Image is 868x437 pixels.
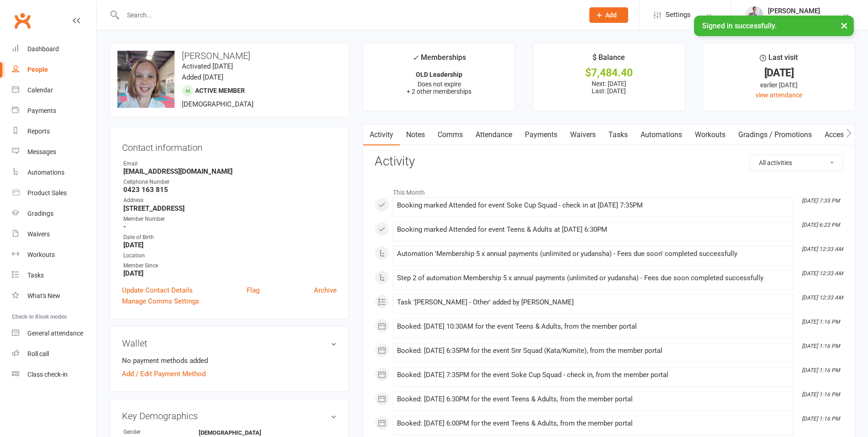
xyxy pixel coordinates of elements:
h3: Key Demographics [122,411,337,421]
a: What's New [12,286,96,306]
span: Active member [195,87,245,94]
div: Booked: [DATE] 6:00PM for the event Teens & Adults, from the member portal [397,420,789,427]
a: Activity [363,124,400,145]
a: Gradings [12,203,96,224]
i: [DATE] 1:16 PM [802,391,840,398]
div: Gender [123,428,199,437]
div: Date of Birth [123,233,337,242]
a: Waivers [12,224,96,245]
i: [DATE] 12:33 AM [802,270,843,277]
span: [DEMOGRAPHIC_DATA] [182,100,254,108]
strong: [DATE] [123,241,337,249]
time: Activated [DATE] [182,62,233,70]
div: Class check-in [27,371,68,378]
a: Messages [12,142,96,162]
div: Automation 'Membership 5 x annual payments (unlimited or yudansha) - Fees due soon' completed suc... [397,250,789,258]
strong: [DATE] [123,269,337,277]
a: Reports [12,121,96,142]
a: Dashboard [12,39,96,59]
div: Task '[PERSON_NAME] - Other' added by [PERSON_NAME] [397,298,789,306]
strong: OLD Leadership [416,71,462,78]
strong: [DEMOGRAPHIC_DATA] [199,429,261,436]
a: Update Contact Details [122,285,193,296]
a: Payments [519,124,564,145]
i: [DATE] 1:16 PM [802,319,840,325]
span: Does not expire [418,80,461,88]
time: Added [DATE] [182,73,223,81]
strong: [EMAIL_ADDRESS][DOMAIN_NAME] [123,167,337,176]
a: General attendance kiosk mode [12,323,96,344]
div: Workouts [27,251,55,258]
div: Tasks [27,272,44,279]
a: Workouts [688,124,732,145]
h3: Wallet [122,338,337,348]
i: ✓ [413,53,418,62]
a: Tasks [602,124,634,145]
div: Product Sales [27,189,67,197]
div: Booked: [DATE] 6:30PM for the event Teens & Adults, from the member portal [397,395,789,403]
h3: Activity [375,155,843,169]
i: [DATE] 7:35 PM [802,197,840,204]
div: Payments [27,107,56,114]
a: Roll call [12,344,96,364]
div: Step 2 of automation Membership 5 x annual payments (unlimited or yudansha) - Fees due soon compl... [397,274,789,282]
i: [DATE] 1:16 PM [802,343,840,349]
div: Roll call [27,350,49,357]
p: Next: [DATE] Last: [DATE] [541,80,677,95]
button: × [836,16,852,35]
a: view attendance [756,91,802,99]
a: Waivers [564,124,602,145]
a: Tasks [12,265,96,286]
div: Member Since [123,261,337,270]
div: $ Balance [593,52,625,68]
a: Add / Edit Payment Method [122,368,206,379]
span: Signed in successfully. [702,21,777,30]
h3: [PERSON_NAME] [117,51,341,61]
a: Clubworx [11,9,34,32]
i: [DATE] 12:33 AM [802,246,843,252]
i: [DATE] 1:16 PM [802,416,840,422]
div: Member Number [123,215,337,224]
strong: - [123,223,337,231]
div: People [27,66,48,73]
div: Cellphone Number [123,178,337,187]
input: Search... [120,9,577,21]
div: Last visit [760,52,798,68]
div: Address [123,196,337,205]
a: Workouts [12,245,96,265]
div: Booked: [DATE] 10:30AM for the event Teens & Adults, from the member portal [397,323,789,330]
img: thumb_image1623729628.png [745,6,763,24]
div: Booked: [DATE] 6:35PM for the event Snr Squad (Kata/Kumite), from the member portal [397,347,789,355]
a: Calendar [12,80,96,101]
a: People [12,59,96,80]
div: Booking marked Attended for event Soke Cup Squad - check in at [DATE] 7:35PM [397,202,789,209]
div: Dashboard [27,45,59,53]
a: Automations [12,162,96,183]
i: [DATE] 6:23 PM [802,222,840,228]
li: No payment methods added [122,355,337,366]
a: Comms [431,124,469,145]
div: Messages [27,148,56,155]
li: This Month [375,183,843,197]
div: [DATE] [711,68,847,78]
i: [DATE] 1:16 PM [802,367,840,373]
div: $7,484.40 [541,68,677,78]
a: Notes [400,124,431,145]
div: [PERSON_NAME] [768,7,833,15]
strong: 0423 163 815 [123,186,337,194]
strong: [STREET_ADDRESS] [123,204,337,213]
div: Sunshine Coast Karate [768,15,833,23]
a: Automations [634,124,688,145]
div: Memberships [413,52,466,69]
div: Calendar [27,86,53,94]
span: Settings [666,5,691,25]
div: Booked: [DATE] 7:35PM for the event Soke Cup Squad - check in, from the member portal [397,371,789,379]
a: Manage Comms Settings [122,296,199,307]
span: Add [605,11,617,19]
div: Location [123,251,337,260]
div: Gradings [27,210,53,217]
a: Flag [247,285,259,296]
a: Product Sales [12,183,96,203]
div: Reports [27,128,50,135]
div: Automations [27,169,64,176]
